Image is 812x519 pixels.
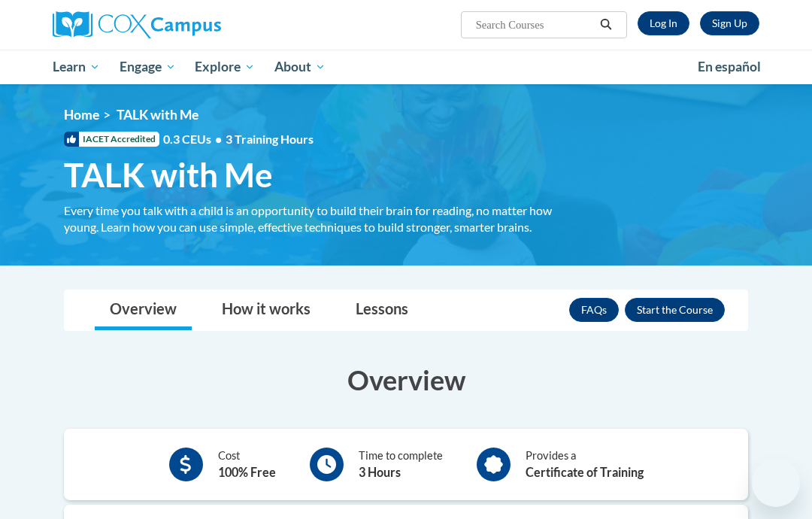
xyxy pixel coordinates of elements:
[359,448,443,481] div: Time to complete
[207,290,326,330] a: How it works
[638,11,689,35] a: Log In
[688,51,771,83] a: En español
[53,11,273,38] a: Cox Campus
[359,465,401,479] b: 3 Hours
[752,459,800,507] iframe: Button to launch messaging window
[64,155,273,195] span: TALK with Me
[274,58,326,76] span: About
[218,465,276,479] b: 100% Free
[95,290,192,330] a: Overview
[474,16,595,34] input: Search Courses
[64,132,159,147] span: IACET Accredited
[698,59,761,74] span: En español
[195,58,255,76] span: Explore
[64,107,99,123] a: Home
[53,58,100,76] span: Learn
[53,11,221,38] img: Cox Campus
[43,50,110,84] a: Learn
[265,50,335,84] a: About
[569,298,619,322] a: FAQs
[215,132,222,146] span: •
[117,107,198,123] span: TALK with Me
[163,131,314,147] span: 0.3 CEUs
[64,361,748,399] h3: Overview
[185,50,265,84] a: Explore
[120,58,176,76] span: Engage
[226,132,314,146] span: 3 Training Hours
[625,298,725,322] button: Enroll
[218,448,276,481] div: Cost
[700,11,759,35] a: Register
[41,50,771,84] div: Main menu
[526,448,644,481] div: Provides a
[64,202,583,235] div: Every time you talk with a child is an opportunity to build their brain for reading, no matter ho...
[526,465,644,479] b: Certificate of Training
[110,50,186,84] a: Engage
[595,16,617,34] button: Search
[341,290,423,330] a: Lessons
